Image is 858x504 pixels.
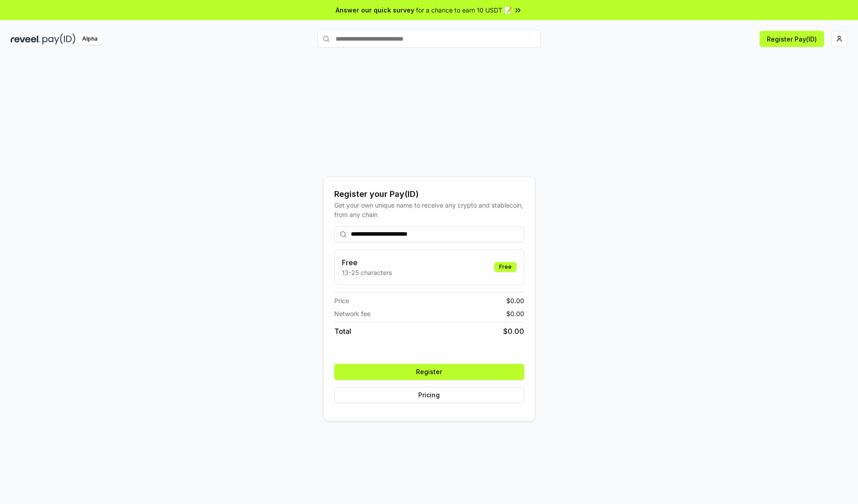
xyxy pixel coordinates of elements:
[760,31,824,47] button: Register Pay(ID)
[336,5,414,15] span: Answer our quick survey
[506,296,524,305] span: $ 0.00
[416,5,512,15] span: for a chance to earn 10 USDT 📝
[506,309,524,318] span: $ 0.00
[334,188,524,200] div: Register your Pay(ID)
[494,262,517,272] div: Free
[334,364,524,380] button: Register
[42,33,76,45] img: pay_id
[334,296,349,305] span: Price
[11,33,41,45] img: reveel_dark
[334,387,524,403] button: Pricing
[503,326,524,337] span: $ 0.00
[334,309,370,318] span: Network fee
[334,200,524,219] div: Get your own unique name to receive any crypto and stablecoin, from any chain
[342,257,392,268] h3: Free
[77,33,102,45] div: Alpha
[342,268,392,277] p: 13-25 characters
[334,326,351,337] span: Total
